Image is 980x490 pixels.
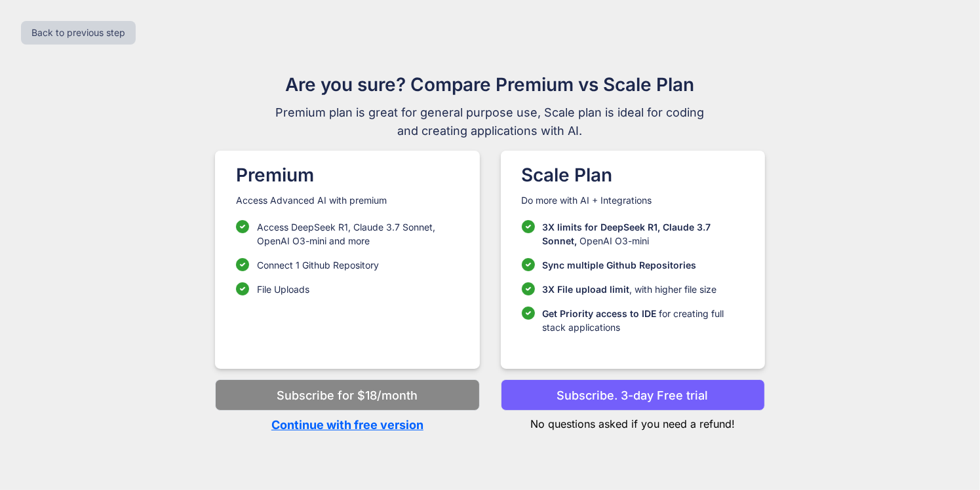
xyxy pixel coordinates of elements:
img: checklist [236,220,249,233]
p: Subscribe. 3-day Free trial [557,386,709,404]
p: , with higher file size [543,282,717,296]
h1: Are you sure? Compare Premium vs Scale Plan [270,71,711,98]
p: OpenAI O3-mini [543,220,744,248]
span: 3X File upload limit [543,284,630,295]
h1: Scale Plan [522,161,744,189]
span: 3X limits for DeepSeek R1, Claude 3.7 Sonnet, [543,221,711,246]
p: File Uploads [257,282,309,296]
img: checklist [522,258,535,271]
p: No questions asked if you need a refund! [501,411,765,432]
h1: Premium [236,161,458,189]
p: Access Advanced AI with premium [236,194,458,207]
img: checklist [236,258,249,271]
p: for creating full stack applications [543,307,744,334]
img: checklist [236,282,249,295]
span: Get Priority access to IDE [543,308,657,319]
p: Do more with AI + Integrations [522,194,744,207]
img: checklist [522,220,535,233]
span: Premium plan is great for general purpose use, Scale plan is ideal for coding and creating applic... [270,104,711,140]
button: Subscribe for $18/month [215,379,479,411]
img: checklist [522,282,535,295]
img: checklist [522,307,535,320]
p: Connect 1 Github Repository [257,258,379,272]
p: Continue with free version [215,416,479,434]
button: Back to previous step [21,21,136,45]
p: Sync multiple Github Repositories [543,258,697,272]
p: Subscribe for $18/month [277,386,418,404]
p: Access DeepSeek R1, Claude 3.7 Sonnet, OpenAI O3-mini and more [257,220,458,248]
button: Subscribe. 3-day Free trial [501,379,765,411]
